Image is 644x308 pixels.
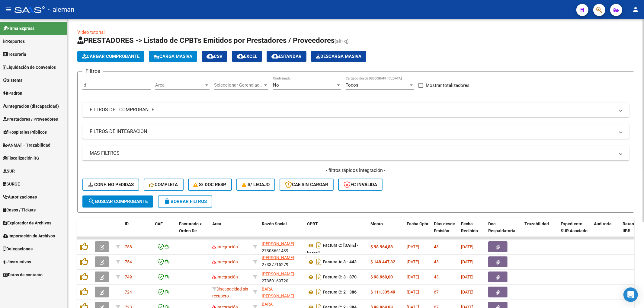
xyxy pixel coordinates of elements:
[125,259,132,264] span: 754
[262,221,287,226] span: Razón Social
[434,221,455,233] span: Días desde Emisión
[158,195,212,208] button: Borrar Filtros
[3,51,26,58] span: Tesorería
[262,286,302,298] div: 27259997971
[3,77,23,84] span: Sistema
[149,182,178,187] span: Completa
[315,240,323,250] i: Descargar documento
[262,241,294,246] span: [PERSON_NAME]
[48,3,74,16] span: - aleman
[434,259,439,264] span: 43
[262,256,302,268] div: 27337715279
[370,221,383,226] span: Monto
[125,275,132,279] span: 749
[122,218,152,244] datatable-header-cell: ID
[90,150,615,157] mat-panel-title: MAS FILTROS
[3,129,47,135] span: Hospitales Públicos
[155,221,163,226] span: CAE
[3,246,33,252] span: Delegaciones
[77,36,335,45] span: PRESTADORES -> Listado de CPBTs Emitidos por Prestadores / Proveedores
[207,54,223,59] span: CSV
[486,218,522,244] datatable-header-cell: Doc Respaldatoria
[77,30,105,35] a: Video tutorial
[315,272,323,282] i: Descargar documento
[594,221,612,226] span: Auditoria
[144,179,184,191] button: Completa
[3,142,50,148] span: ANMAT - Trazabilidad
[407,290,419,294] span: [DATE]
[82,54,139,59] span: Cargar Comprobante
[461,244,473,249] span: [DATE]
[524,221,549,226] span: Trazabilidad
[344,182,377,187] span: FC Inválida
[88,182,134,187] span: Conf. no pedidas
[163,199,207,204] span: Borrar Filtros
[461,221,478,233] span: Fecha Recibido
[3,25,34,32] span: Firma Express
[149,51,197,62] button: Carga Masiva
[285,182,328,187] span: CAE SIN CARGAR
[262,240,302,253] div: 27303661439
[82,67,103,75] h3: Filtros
[346,82,358,88] span: Todos
[267,51,306,62] button: Estandar
[82,167,629,174] h4: - filtros rápidos Integración -
[591,218,620,244] datatable-header-cell: Auditoria
[335,38,349,44] span: (alt+q)
[194,182,227,187] span: S/ Doc Resp.
[338,179,383,191] button: FC Inválida
[212,287,248,298] span: Discapacidad sin recupero
[155,82,204,88] span: Area
[242,182,270,187] span: S/ legajo
[3,155,39,161] span: Fiscalización RG
[210,218,251,244] datatable-header-cell: Area
[434,275,439,279] span: 43
[207,52,214,60] mat-icon: cloud_download
[370,259,395,264] strong: $ 148.447,32
[368,218,404,244] datatable-header-cell: Monto
[459,218,486,244] datatable-header-cell: Fecha Recibido
[3,194,37,200] span: Autorizaciones
[311,51,366,62] button: Descarga Masiva
[280,179,334,191] button: CAE SIN CARGAR
[82,103,629,117] mat-expansion-panel-header: FILTROS DEL COMPROBANTE
[5,6,12,13] mat-icon: menu
[307,221,318,226] span: CPBT
[152,218,177,244] datatable-header-cell: CAE
[188,179,232,191] button: S/ Doc Resp.
[125,244,132,249] span: 758
[125,290,132,294] span: 724
[271,54,302,59] span: Estandar
[558,218,591,244] datatable-header-cell: Expediente SUR Asociado
[461,275,473,279] span: [DATE]
[237,52,244,60] mat-icon: cloud_download
[434,290,439,294] span: 67
[232,51,262,62] button: EXCEL
[262,255,294,260] span: [PERSON_NAME]
[3,90,22,97] span: Padrón
[315,287,323,297] i: Descargar documento
[561,221,588,233] span: Expediente SUR Asociado
[404,218,431,244] datatable-header-cell: Fecha Cpbt
[214,82,263,88] span: Seleccionar Gerenciador
[407,244,419,249] span: [DATE]
[461,290,473,294] span: [DATE]
[212,275,238,279] span: Integración
[407,275,419,279] span: [DATE]
[262,271,294,276] span: [PERSON_NAME]
[125,221,129,226] span: ID
[262,271,302,283] div: 27350169720
[315,257,323,267] i: Descargar documento
[82,195,153,208] button: Buscar Comprobante
[434,244,439,249] span: 43
[212,244,238,249] span: Integración
[407,221,428,226] span: Fecha Cpbt
[431,218,459,244] datatable-header-cell: Días desde Emisión
[154,54,192,59] span: Carga Masiva
[426,82,469,89] span: Mostrar totalizadores
[3,207,36,213] span: Casos / Tickets
[311,51,366,62] app-download-masive: Descarga masiva de comprobantes (adjuntos)
[82,179,139,191] button: Conf. no pedidas
[3,103,59,110] span: Integración (discapacidad)
[212,221,221,226] span: Area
